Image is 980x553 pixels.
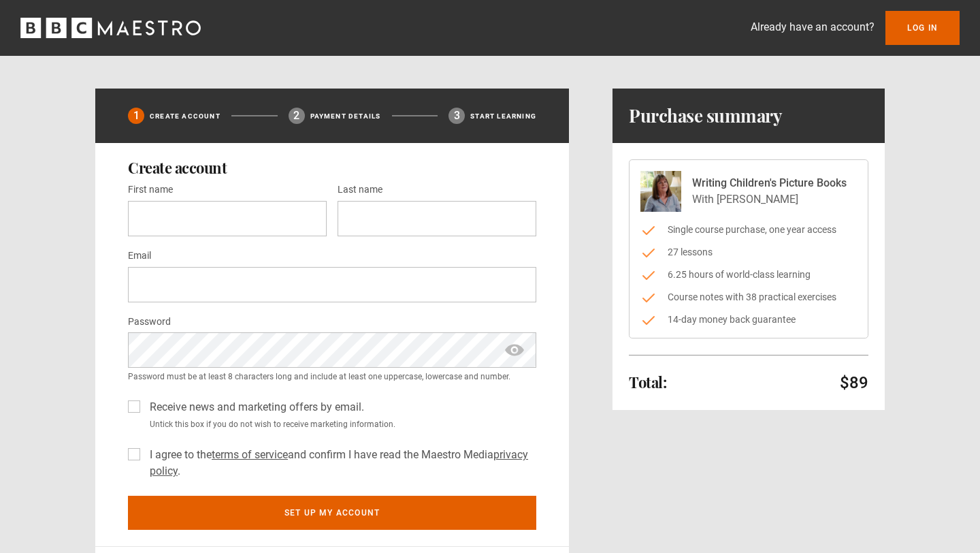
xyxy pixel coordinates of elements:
[310,111,381,121] p: Payment details
[640,290,857,304] li: Course notes with 38 practical exercises
[128,108,144,124] div: 1
[128,496,536,530] button: Set up my account
[144,447,536,479] label: I agree to the and confirm I have read the Maestro Media .
[289,108,305,124] div: 2
[640,268,857,282] li: 6.25 hours of world-class learning
[338,182,382,198] label: Last name
[640,223,857,237] li: Single course purchase, one year access
[128,248,151,264] label: Email
[629,105,782,127] h1: Purchase summary
[751,19,875,35] p: Already have an account?
[885,11,960,45] a: Log In
[144,418,536,430] small: Untick this box if you do not wish to receive marketing information.
[840,372,868,394] p: $89
[128,314,171,330] label: Password
[692,175,847,191] p: Writing Children's Picture Books
[692,191,847,208] p: With [PERSON_NAME]
[128,182,173,198] label: First name
[212,448,288,461] a: terms of service
[128,370,536,383] small: Password must be at least 8 characters long and include at least one uppercase, lowercase and num...
[504,332,525,368] span: show password
[470,111,536,121] p: Start learning
[629,374,666,390] h2: Total:
[150,111,220,121] p: Create Account
[144,399,364,415] label: Receive news and marketing offers by email.
[20,18,201,38] svg: BBC Maestro
[448,108,465,124] div: 3
[128,159,536,176] h2: Create account
[640,245,857,259] li: 27 lessons
[640,313,857,327] li: 14-day money back guarantee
